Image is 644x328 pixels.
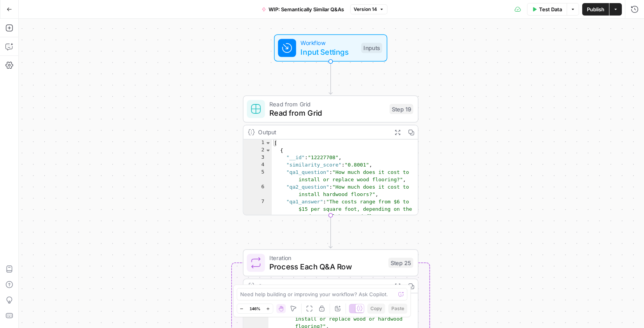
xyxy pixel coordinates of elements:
[243,139,272,147] div: 1
[250,305,260,312] span: 146%
[354,6,377,13] span: Version 14
[367,304,385,314] button: Copy
[257,3,349,16] button: WIP: Semantically Similar Q&As
[269,99,385,108] span: Read from Grid
[258,128,387,137] div: Output
[243,169,272,184] div: 5
[388,304,407,314] button: Paste
[243,35,419,62] div: WorkflowInput SettingsInputs
[258,281,387,290] div: Output
[243,154,272,161] div: 3
[391,305,404,312] span: Paste
[389,104,413,114] div: Step 19
[329,215,332,248] g: Edge from step_19 to step_25
[243,184,272,198] div: 6
[527,3,567,16] button: Test Data
[329,61,332,94] g: Edge from start to step_19
[370,305,382,312] span: Copy
[350,4,387,14] button: Version 14
[587,5,604,13] span: Publish
[388,258,413,268] div: Step 25
[539,5,562,13] span: Test Data
[300,38,356,47] span: Workflow
[243,147,272,154] div: 2
[361,43,382,53] div: Inputs
[269,107,385,118] span: Read from Grid
[243,95,419,215] div: Read from GridRead from GridStep 19Output[ { "__id":"12227708", "similarity_score":"0.8001", "qa1...
[300,46,356,57] span: Input Settings
[269,5,344,13] span: WIP: Semantically Similar Q&As
[265,147,271,154] span: Toggle code folding, rows 2 through 11
[243,198,272,228] div: 7
[243,161,272,169] div: 4
[269,253,384,262] span: Iteration
[582,3,609,16] button: Publish
[265,139,271,147] span: Toggle code folding, rows 1 through 222
[269,261,384,272] span: Process Each Q&A Row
